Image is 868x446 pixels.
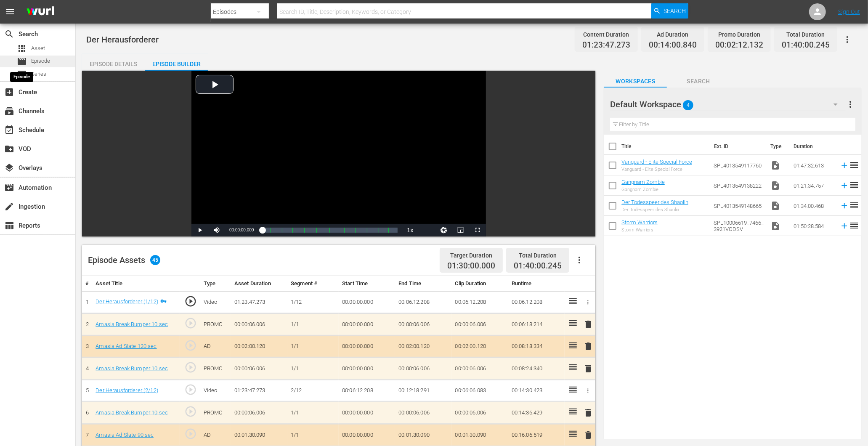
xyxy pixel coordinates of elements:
a: Amasia Break Bumper 10 sec [96,321,168,327]
td: 00:00:06.006 [231,313,287,336]
button: Play [191,224,208,236]
div: Episode Builder [145,54,208,74]
td: 00:02:00.120 [395,335,451,358]
span: delete [584,319,594,329]
span: play_circle_outline [184,427,197,440]
td: 5 [82,380,92,402]
th: Asset Duration [231,276,287,292]
span: movie [17,56,27,66]
span: Series [17,69,27,79]
span: Video [770,160,780,170]
th: Runtime [508,276,565,292]
td: 4 [82,358,92,380]
div: Episode Assets [88,255,160,265]
span: Workspaces [604,76,667,87]
td: 00:00:06.006 [395,358,451,380]
span: 01:40:00.245 [782,40,830,50]
th: Asset Title [92,276,180,292]
td: 00:06:12.208 [339,380,395,402]
td: 01:23:47.273 [231,380,287,402]
button: delete [584,429,594,441]
button: Fullscreen [469,224,486,236]
td: 00:14:36.429 [508,402,565,424]
td: SPL10006619_7466_3921VODSV [710,216,767,236]
span: Channels [4,106,14,116]
td: 01:50:28.584 [790,216,836,236]
td: 00:00:00.000 [339,291,395,313]
span: VOD [4,144,14,154]
span: play_circle_outline [184,361,197,374]
span: Search [664,3,686,19]
svg: Add to Episode [840,161,849,170]
td: Video [200,380,231,402]
td: 2/12 [287,380,339,402]
th: Start Time [339,276,395,292]
div: Default Workspace [610,93,845,116]
td: 00:00:00.000 [339,335,395,358]
span: Search [667,76,730,87]
span: 45 [150,255,160,265]
a: Gangnam Zombie [621,179,665,185]
span: play_circle_outline [184,317,197,329]
td: 1 [82,291,92,313]
span: Reports [4,220,14,231]
button: more_vert [845,94,855,114]
span: Create [4,87,14,97]
span: Video [770,181,780,191]
td: 01:21:34.757 [790,175,836,196]
td: 00:08:18.334 [508,335,565,358]
span: Episode [31,57,50,65]
td: 1/1 [287,313,339,336]
td: 00:00:00.000 [339,313,395,336]
td: 00:06:12.208 [508,291,565,313]
span: reorder [849,180,859,190]
td: 01:23:47.273 [231,291,287,313]
span: Schedule [4,125,14,135]
span: delete [584,430,594,440]
td: 00:06:12.208 [452,291,508,313]
td: 2 [82,313,92,336]
th: End Time [395,276,451,292]
td: 00:00:00.000 [339,358,395,380]
span: reorder [849,160,859,170]
a: Der Herausforderer (1/12) [96,298,158,305]
button: Jump To Time [435,224,452,236]
span: delete [584,341,594,351]
td: 1/1 [287,358,339,380]
span: reorder [849,200,859,210]
td: 00:00:06.006 [452,402,508,424]
span: 00:14:00.840 [649,40,697,50]
td: 01:34:00.468 [790,196,836,216]
th: Duration [788,135,839,158]
td: 3 [82,335,92,358]
a: Der Todesspeer des Shaolin [621,199,688,205]
td: 00:00:06.006 [395,313,451,336]
span: Video [770,221,780,231]
td: 6 [82,402,92,424]
td: 00:06:12.208 [395,291,451,313]
span: 01:23:47.273 [582,40,630,50]
div: Content Duration [582,29,630,40]
button: Search [651,3,688,19]
a: Storm Warriors [621,219,658,226]
button: Episode Builder [145,54,208,71]
span: menu [5,7,15,17]
td: 00:00:06.006 [452,358,508,380]
td: 00:06:18.214 [508,313,565,336]
a: Amasia Break Bumper 10 sec [96,409,168,416]
td: SPL4013549117760 [710,155,767,175]
td: 00:02:00.120 [452,335,508,358]
button: delete [584,340,594,353]
span: play_circle_outline [184,405,197,418]
div: Ad Duration [649,29,697,40]
span: 00:02:12.132 [715,40,763,50]
a: Der Herausforderer (2/12) [96,387,158,393]
td: 00:14:30.423 [508,380,565,402]
div: Target Duration [447,250,495,261]
td: SPL4013549148665 [710,196,767,216]
button: Episode Details [82,54,145,71]
span: more_vert [845,99,855,109]
th: Clip Duration [452,276,508,292]
div: Episode Details [82,54,145,74]
td: PROMO [200,402,231,424]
